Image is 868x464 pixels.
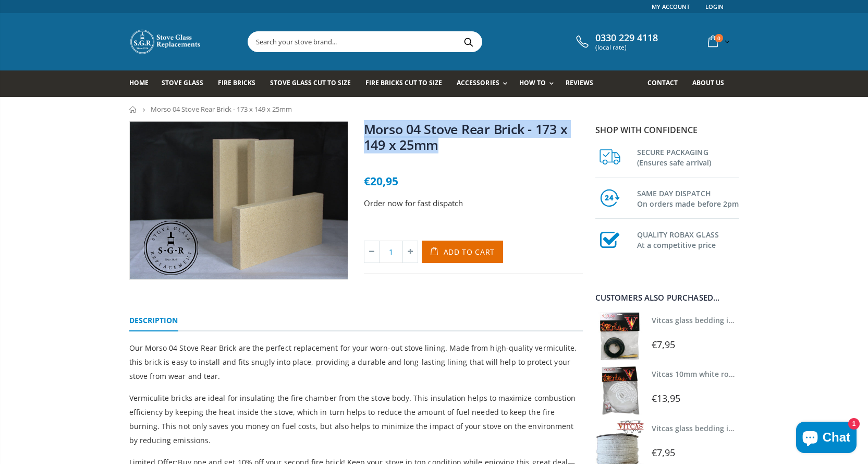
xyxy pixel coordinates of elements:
span: Accessories [457,78,499,87]
a: Reviews [566,70,601,97]
p: Shop with confidence [595,124,739,136]
span: Morso 04 Stove Rear Brick - 173 x 149 x 25mm [151,104,292,114]
p: Vermiculite bricks are ideal for insulating the fire chamber from the stove body. This insulation... [129,391,583,447]
span: €13,95 [652,392,681,404]
span: €7,95 [652,446,675,459]
button: Search [457,32,481,52]
button: Add to Cart [422,241,504,263]
a: Accessories [457,70,512,97]
span: How To [519,78,546,87]
span: (local rate) [595,44,658,51]
h3: SAME DAY DISPATCH On orders made before 2pm [637,186,739,209]
a: Home [129,106,137,113]
input: Search your stove brand... [248,32,598,52]
a: About us [692,70,732,97]
span: Fire Bricks Cut To Size [365,78,442,87]
a: Fire Bricks [218,70,263,97]
p: Our Morso 04 Stove Rear Brick are the perfect replacement for your worn-out stove lining. Made fr... [129,341,583,383]
a: Home [129,70,156,97]
span: Home [129,78,149,87]
img: Stove Glass Replacement [129,29,202,55]
div: Customers also purchased... [595,294,739,302]
span: 0 [715,34,723,42]
a: Fire Bricks Cut To Size [365,70,450,97]
a: 0 [704,31,732,52]
span: €20,95 [364,174,398,188]
h3: QUALITY ROBAX GLASS At a competitive price [637,228,739,251]
a: Vitcas glass bedding in tape - 2mm x 10mm x 2 meters [652,315,846,325]
span: Reviews [566,78,593,87]
span: Fire Bricks [218,78,255,87]
a: 0330 229 4118 (local rate) [573,32,658,51]
a: Morso 04 Stove Rear Brick - 173 x 149 x 25mm [364,120,568,153]
a: Stove Glass Cut To Size [270,70,359,97]
span: Contact [647,78,678,87]
img: 3_fire_bricks-2-min_63abe40b-5d05-4bcf-b931-e816f9d26aee_800x_crop_center.jpg [130,122,348,280]
img: Vitcas stove glass bedding in tape [595,312,644,361]
a: Contact [647,70,686,97]
span: Stove Glass Cut To Size [270,78,351,87]
a: How To [519,70,559,97]
span: About us [692,78,724,87]
inbox-online-store-chat: Shopify online store chat [793,422,860,456]
span: Add to Cart [444,247,495,257]
h3: SECURE PACKAGING (Ensures safe arrival) [637,145,739,168]
a: Stove Glass [162,70,211,97]
p: Order now for fast dispatch [364,197,583,209]
span: €7,95 [652,338,675,351]
a: Vitcas 10mm white rope kit - includes rope seal and glue! [652,369,856,379]
span: Stove Glass [162,78,203,87]
span: 0330 229 4118 [595,32,658,44]
a: Description [129,311,178,331]
img: Vitcas white rope, glue and gloves kit 10mm [595,366,644,414]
